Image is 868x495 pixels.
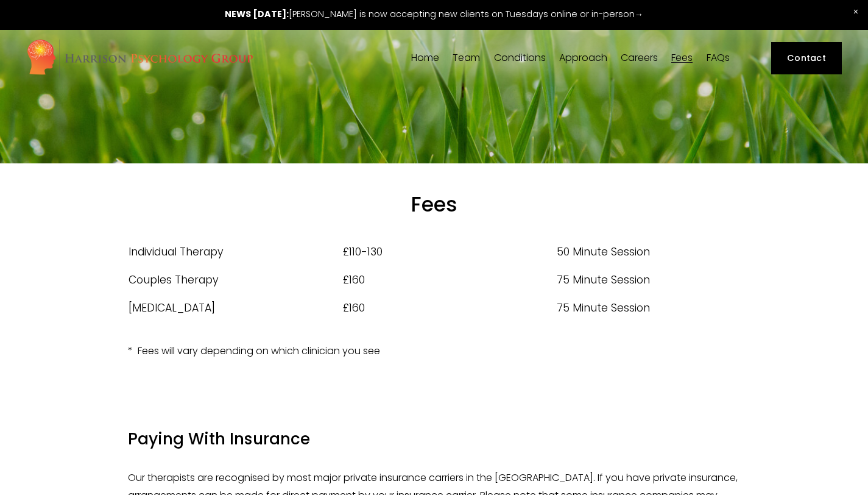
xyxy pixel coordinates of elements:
td: Couples Therapy [128,266,342,294]
span: Approach [559,53,607,63]
h4: Paying With Insurance [128,428,740,450]
td: 50 Minute Session [556,238,739,266]
td: 75 Minute Session [556,294,739,322]
td: [MEDICAL_DATA] [128,294,342,322]
span: Conditions [494,53,546,63]
td: £160 [342,294,557,322]
td: £160 [342,266,557,294]
a: FAQs [707,52,730,64]
a: folder dropdown [494,52,546,64]
td: £110-130 [342,238,557,266]
a: folder dropdown [559,52,607,64]
img: Harrison Psychology Group [26,38,253,78]
td: 75 Minute Session [556,266,739,294]
a: Contact [771,42,842,74]
span: Team [453,53,480,63]
a: Fees [671,52,693,64]
a: Careers [621,52,658,64]
p: * Fees will vary depending on which clinician you see [128,343,740,360]
h1: Fees [128,192,740,217]
a: folder dropdown [453,52,480,64]
td: Individual Therapy [128,238,342,266]
a: Home [411,52,439,64]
